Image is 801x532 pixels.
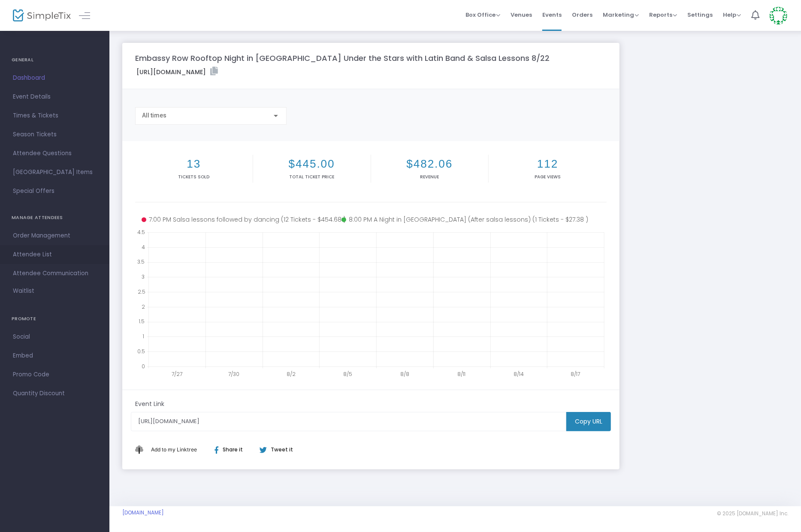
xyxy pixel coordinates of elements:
[151,446,197,453] span: Add to my Linktree
[172,370,182,378] text: 7/27
[12,51,98,69] h4: GENERAL
[465,11,500,19] span: Box Office
[137,228,145,236] text: 4.5
[135,445,149,454] img: linktree
[13,350,97,361] span: Embed
[135,52,550,64] m-panel-title: Embassy Row Rooftop Night in [GEOGRAPHIC_DATA] Under the Stars with Latin Band & Salsa Lessons 8/22
[255,174,369,180] p: Total Ticket Price
[135,400,164,409] m-panel-subtitle: Event Link
[373,174,487,180] p: Revenue
[137,258,145,265] text: 3.5
[13,287,34,295] span: Waitlist
[649,11,677,19] span: Reports
[13,186,97,197] span: Special Offers
[139,318,145,325] text: 1.5
[13,268,97,279] span: Attendee Communication
[228,370,239,378] text: 7/30
[137,157,251,171] h2: 13
[138,288,145,295] text: 2.5
[136,67,218,77] label: [URL][DOMAIN_NAME]
[12,310,98,328] h4: PROMOTE
[137,174,251,180] p: Tickets sold
[373,157,487,171] h2: $482.06
[723,11,741,19] span: Help
[566,412,611,431] m-button: Copy URL
[344,370,353,378] text: 8/5
[603,11,639,19] span: Marketing
[13,91,97,102] span: Event Details
[571,370,580,378] text: 8/17
[142,363,145,370] text: 0
[490,174,605,180] p: Page Views
[542,4,562,26] span: Events
[13,148,97,159] span: Attendee Questions
[122,509,164,516] a: [DOMAIN_NAME]
[13,110,97,121] span: Times & Tickets
[572,4,592,26] span: Orders
[12,209,98,226] h4: MANAGE ATTENDEES
[142,112,166,119] span: All times
[255,157,369,171] h2: $445.00
[13,167,97,178] span: [GEOGRAPHIC_DATA] Items
[13,72,97,84] span: Dashboard
[13,249,97,260] span: Attendee List
[142,273,145,280] text: 3
[717,510,788,517] span: © 2025 [DOMAIN_NAME] Inc.
[400,370,409,378] text: 8/8
[149,439,199,460] button: Add This to My Linktree
[13,331,97,343] span: Social
[142,243,145,250] text: 4
[687,4,713,26] span: Settings
[13,388,97,399] span: Quantity Discount
[142,333,144,340] text: 1
[142,303,145,310] text: 2
[206,446,259,454] div: Share it
[13,369,97,380] span: Promo Code
[511,4,532,26] span: Venues
[13,230,97,241] span: Order Management
[514,370,524,378] text: 8/14
[137,348,145,355] text: 0.5
[287,370,296,378] text: 8/2
[251,446,297,454] div: Tweet it
[457,370,465,378] text: 8/11
[13,129,97,140] span: Season Tickets
[490,157,605,171] h2: 112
